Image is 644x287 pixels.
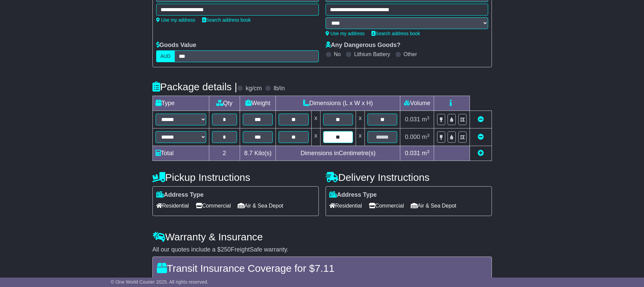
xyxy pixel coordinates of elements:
[196,200,231,211] span: Commercial
[315,263,334,274] span: 7.11
[240,146,276,161] td: Kilo(s)
[427,133,430,138] sup: 3
[427,115,430,120] sup: 3
[411,200,456,211] span: Air & Sea Depot
[405,134,420,140] span: 0.000
[329,200,362,211] span: Residential
[240,96,276,111] td: Weight
[152,146,209,161] td: Total
[209,146,240,161] td: 2
[152,246,492,254] div: All our quotes include a $ FreightSafe warranty.
[156,200,189,211] span: Residential
[478,116,484,123] a: Remove this item
[238,200,283,211] span: Air & Sea Depot
[422,116,430,123] span: m
[478,134,484,140] a: Remove this item
[422,134,430,140] span: m
[111,279,209,285] span: © One World Courier 2025. All rights reserved.
[152,172,319,183] h4: Pickup Instructions
[245,85,262,92] label: kg/cm
[356,128,365,146] td: x
[221,246,231,253] span: 250
[372,31,420,36] a: Search address book
[427,149,430,154] sup: 3
[156,50,175,62] label: AUD
[311,111,320,128] td: x
[311,128,320,146] td: x
[404,51,417,57] label: Other
[209,96,240,111] td: Qty
[400,96,434,111] td: Volume
[276,146,400,161] td: Dimensions in Centimetre(s)
[329,191,377,199] label: Address Type
[273,85,285,92] label: lb/in
[244,150,253,157] span: 8.7
[478,150,484,157] a: Add new item
[369,200,404,211] span: Commercial
[152,231,492,242] h4: Warranty & Insurance
[152,96,209,111] td: Type
[422,150,430,157] span: m
[405,116,420,123] span: 0.031
[326,172,492,183] h4: Delivery Instructions
[326,42,401,49] label: Any Dangerous Goods?
[152,81,237,92] h4: Package details |
[202,17,251,23] a: Search address book
[156,191,204,199] label: Address Type
[356,111,365,128] td: x
[405,150,420,157] span: 0.031
[354,51,390,57] label: Lithium Battery
[326,31,365,36] a: Use my address
[334,51,341,57] label: No
[156,17,195,23] a: Use my address
[156,42,196,49] label: Goods Value
[276,96,400,111] td: Dimensions (L x W x H)
[157,263,487,274] h4: Transit Insurance Coverage for $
